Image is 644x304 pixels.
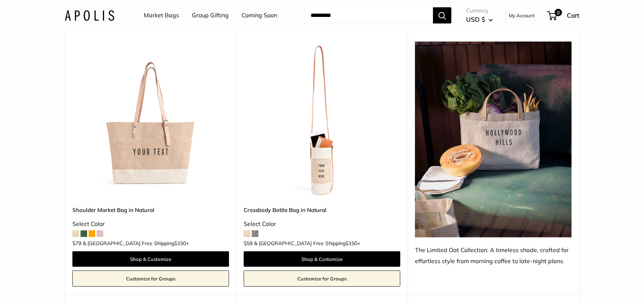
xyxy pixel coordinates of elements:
[548,10,579,21] a: 0 Cart
[254,241,360,246] span: & [GEOGRAPHIC_DATA] Free Shipping +
[144,10,179,21] a: Market Bags
[244,42,400,198] a: description_Our first Crossbody Bottle Bagdescription_Effortless Style
[244,251,400,267] a: Shop & Customize
[415,42,572,238] img: The Limited Oat Collection: A timeless shade, crafted for effortless style from morning coffee to...
[509,11,535,20] a: My Account
[555,9,562,16] span: 0
[346,240,357,247] span: $150
[244,219,400,230] div: Select Color
[466,6,493,16] span: Currency
[72,219,229,230] div: Select Color
[83,241,189,246] span: & [GEOGRAPHIC_DATA] Free Shipping +
[433,7,451,24] button: Search
[65,10,114,21] img: Apolis
[174,240,186,247] span: $150
[244,271,400,287] a: Customize for Groups
[241,10,277,21] a: Coming Soon
[415,245,572,267] div: The Limited Oat Collection: A timeless shade, crafted for effortless style from morning coffee to...
[466,14,493,25] button: USD $
[72,42,229,198] a: Shoulder Market Bag in NaturalShoulder Market Bag in Natural
[244,206,400,214] a: Crossbody Bottle Bag in Natural
[244,240,253,247] span: $59
[72,251,229,267] a: Shop & Customize
[244,42,400,198] img: description_Our first Crossbody Bottle Bag
[466,15,485,23] span: USD $
[192,10,229,21] a: Group Gifting
[72,240,81,247] span: $79
[305,7,433,24] input: Search...
[567,11,579,19] span: Cart
[72,271,229,287] a: Customize for Groups
[72,42,229,198] img: Shoulder Market Bag in Natural
[72,206,229,214] a: Shoulder Market Bag in Natural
